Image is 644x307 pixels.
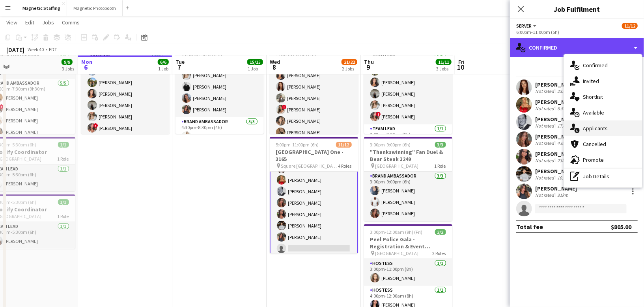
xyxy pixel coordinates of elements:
div: 6:00pm-11:00pm (5h) [516,29,638,35]
a: Comms [59,17,83,28]
div: 10.7km [556,175,573,181]
app-job-card: 3:00pm-12:00am (9h) (Wed)15/15Schinlder Event 3174 The Well4 RolesBrand Ambassador5/53:00pm-7:00p... [175,17,264,134]
span: Fri [458,58,465,65]
div: [PERSON_NAME] [535,150,577,157]
div: Not rated [535,105,556,111]
span: 6 [80,63,92,72]
h3: [GEOGRAPHIC_DATA] One - 3165 [270,148,358,163]
app-job-card: 1:30pm-7:00pm (5h30m)6/6Sunlife Conference - Event Coordinators 3179 Ritz Carlton2 RolesTeam Lead... [364,17,452,134]
app-job-card: 1:00pm-2:00pm (1h)10/10Olay Virtual Training Virtual1 RoleBrand Ambassador10/101:00pm-2:00pm (1h)... [270,17,358,134]
span: 7 [174,63,185,72]
span: ! [282,105,287,109]
a: Edit [22,17,37,28]
div: Not rated [535,88,556,94]
app-job-card: 3:00pm-9:00pm (6h)3/3"Thankswinning" Fan Duel & Bear Steak 3249 [GEOGRAPHIC_DATA]1 RoleBrand Amba... [364,137,452,221]
span: 11/12 [336,142,352,148]
app-card-role: Server3A7/86:00pm-11:00pm (5h)[PERSON_NAME][PERSON_NAME][PERSON_NAME][PERSON_NAME][PERSON_NAME][P... [270,149,358,257]
span: 15/15 [247,59,263,65]
span: 11/12 [622,23,638,29]
span: ! [376,112,381,117]
span: Jobs [42,19,54,26]
span: Promote [583,156,604,163]
span: Thu [364,58,374,65]
app-job-card: 2:30pm-3:00pm (30m)6/6Sunlife Conference - Event Coordinators 3639 Virtual Call1 RoleTraining6/62... [81,17,170,134]
div: 23km [556,157,570,163]
div: 1 Job [158,66,168,72]
div: [PERSON_NAME] [535,133,577,140]
div: 3 Jobs [62,66,74,72]
app-job-card: 5:00pm-11:00pm (6h)11/12[GEOGRAPHIC_DATA] One - 3165 Square [GEOGRAPHIC_DATA]4 Roles[PERSON_NAME]... [270,137,358,253]
div: 1 Job [248,66,263,72]
div: 17.4km [556,123,573,129]
div: Not rated [535,175,556,181]
span: Confirmed [583,62,608,69]
h3: Peel Police Gala - Registration & Event Support (3111) [364,236,452,250]
span: 3/3 [435,142,446,148]
span: 8 [269,63,280,72]
span: 4 Roles [338,163,352,169]
a: Jobs [39,17,57,28]
div: 4.6km [556,140,571,146]
span: Server [516,23,532,29]
span: Available [583,109,604,116]
div: EDT [49,46,57,52]
div: [PERSON_NAME] [535,98,577,105]
span: 10 [457,63,465,72]
span: 21/22 [342,59,357,65]
span: Shortlist [583,93,603,100]
button: Magnetic Staffing [16,0,67,16]
div: 2 Jobs [342,66,357,72]
span: 2/2 [435,229,446,235]
div: $805.00 [611,223,631,231]
button: Server [516,23,538,29]
span: 1/1 [58,142,69,148]
span: 1 Role [58,156,69,162]
span: Edit [25,19,34,26]
div: Not rated [535,140,556,146]
div: [PERSON_NAME] [535,185,577,192]
span: 9 [363,63,374,72]
div: Total fee [516,223,543,231]
app-card-role: Hostess1/13:00pm-11:00pm (8h)[PERSON_NAME] [364,259,452,286]
div: Not rated [535,192,556,198]
button: Magnetic Photobooth [67,0,123,16]
span: Wed [270,58,280,65]
span: 6/6 [158,59,169,65]
app-card-role: Brand Ambassador5/53:00pm-7:00pm (4h)[PERSON_NAME][PERSON_NAME][PERSON_NAME][PERSON_NAME][PERSON_... [175,45,264,117]
div: Not rated [535,157,556,163]
span: 9/9 [62,59,73,65]
div: 23.6km [556,88,573,94]
app-card-role: Brand Ambassador10/101:00pm-2:00pm (1h)[PERSON_NAME][PERSON_NAME][PERSON_NAME][PERSON_NAME]![PERS... [270,45,358,174]
div: [DATE] [6,46,24,54]
div: Not rated [535,123,556,129]
div: 3 Jobs [436,66,451,72]
div: [PERSON_NAME] [535,168,577,175]
span: [GEOGRAPHIC_DATA] [375,250,419,256]
span: ! [93,123,98,128]
span: 3:00pm-12:00am (9h) (Fri) [370,229,423,235]
div: Confirmed [510,38,644,57]
span: Comms [62,19,80,26]
span: Week 40 [26,46,46,52]
span: [GEOGRAPHIC_DATA] [375,163,419,169]
span: Cancelled [583,141,606,148]
span: 1/1 [58,199,69,205]
span: 1 Role [435,163,446,169]
span: 3:00pm-9:00pm (6h) [370,142,411,148]
span: Tue [175,58,185,65]
a: View [3,17,21,28]
span: Square [GEOGRAPHIC_DATA] [281,163,338,169]
div: Job Details [564,168,642,184]
h3: "Thankswinning" Fan Duel & Bear Steak 3249 [364,148,452,163]
app-card-role: Team Lead5/51:30pm-5:30pm (4h)[PERSON_NAME][PERSON_NAME][PERSON_NAME][PERSON_NAME]![PERSON_NAME] [364,52,452,124]
span: View [6,19,17,26]
app-card-role: Training6/62:30pm-3:00pm (30m)[PERSON_NAME][PERSON_NAME][PERSON_NAME][PERSON_NAME][PERSON_NAME]![... [81,52,170,136]
span: 11/11 [436,59,452,65]
app-card-role: Team Lead1/12:00pm-7:00pm (5h) [364,124,452,151]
